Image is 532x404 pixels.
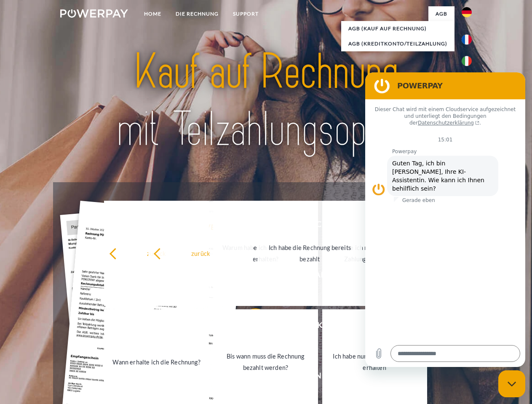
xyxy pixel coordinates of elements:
[365,72,525,367] iframe: Messaging-Fenster
[226,6,266,21] a: SUPPORT
[462,7,472,17] img: de
[80,40,452,161] img: title-powerpay_de.svg
[428,6,454,21] a: agb
[262,242,357,265] div: Ich habe die Rechnung bereits bezahlt
[60,9,128,18] img: logo-powerpay-white.svg
[109,247,204,259] div: zurück
[462,35,472,45] img: fr
[153,247,248,259] div: zurück
[341,36,454,51] a: AGB (Kreditkonto/Teilzahlung)
[462,56,472,66] img: it
[218,351,313,373] div: Bis wann muss die Rechnung bezahlt werden?
[327,351,422,373] div: Ich habe nur eine Teillieferung erhalten
[168,6,226,21] a: DIE RECHNUNG
[341,21,454,36] a: AGB (Kauf auf Rechnung)
[109,356,204,367] div: Wann erhalte ich die Rechnung?
[498,370,525,397] iframe: Schaltfläche zum Öffnen des Messaging-Fensters; Konversation läuft
[137,6,168,21] a: Home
